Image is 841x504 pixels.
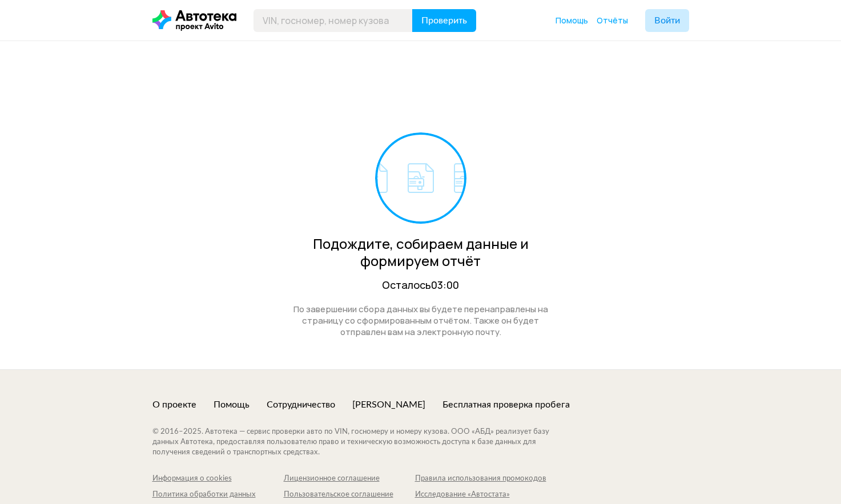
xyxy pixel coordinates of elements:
[152,427,572,458] div: © 2016– 2025 . Автотека — сервис проверки авто по VIN, госномеру и номеру кузова. ООО «АБД» реали...
[152,474,284,484] a: Информация о cookies
[597,15,628,26] a: Отчёты
[214,398,250,411] a: Помощь
[654,16,680,25] span: Войти
[152,490,284,500] a: Политика обработки данных
[284,474,415,484] a: Лицензионное соглашение
[442,398,570,411] a: Бесплатная проверка пробега
[352,398,425,411] a: [PERSON_NAME]
[412,9,476,32] button: Проверить
[284,490,415,500] a: Пользовательское соглашение
[281,278,561,292] div: Осталось 03:00
[421,16,467,25] span: Проверить
[253,9,413,32] input: VIN, госномер, номер кузова
[645,9,689,32] button: Войти
[415,490,546,500] a: Исследование «Автостата»
[281,235,561,269] div: Подождите, собираем данные и формируем отчёт
[152,398,196,411] a: О проекте
[556,15,588,26] a: Помощь
[415,474,546,484] a: Правила использования промокодов
[267,398,335,411] a: Сотрудничество
[281,304,561,338] div: По завершении сбора данных вы будете перенаправлены на страницу со сформированным отчётом. Также ...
